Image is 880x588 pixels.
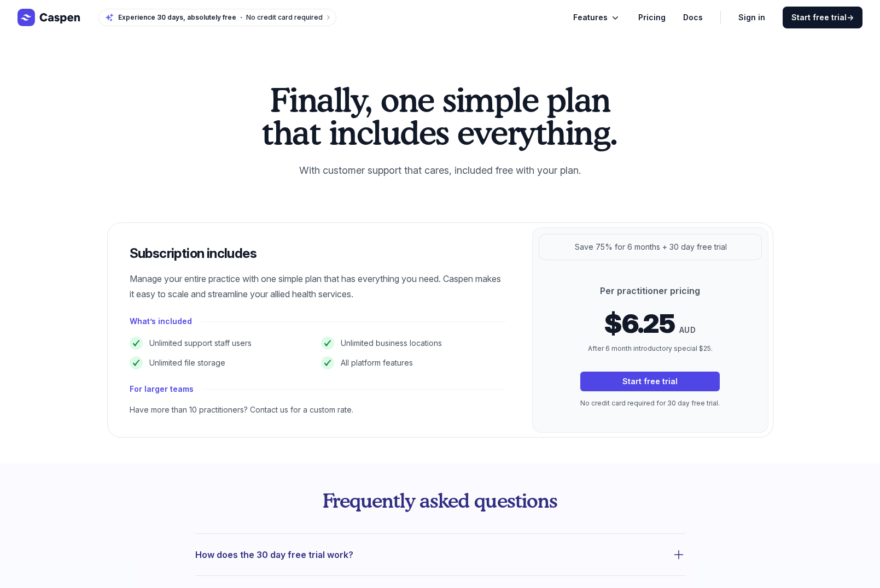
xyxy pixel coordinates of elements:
[257,162,624,179] p: With customer support that cares, included free with your plan.
[130,383,194,396] h4: For larger teams
[847,13,854,22] span: →
[195,547,353,562] span: How does the 30 day free trial work?
[580,343,720,354] p: After 6 month introductory special $25.
[573,11,621,24] button: Features
[321,337,506,350] li: Unlimited business locations
[791,12,854,23] span: Start free trial
[130,245,506,262] h3: Subscription includes
[580,398,720,409] p: No credit card required for 30 day free trial.
[321,356,506,369] li: All platform features
[130,271,506,302] p: Manage your entire practice with one simple plan that has everything you need. Caspen makes it ea...
[575,240,727,254] p: Save 75% for 6 months + 30 day free trial
[195,490,685,511] h2: Frequently asked questions
[130,315,192,328] h4: What’s included
[783,7,862,28] a: Start free trial
[195,547,685,562] button: How does the 30 day free trial work?
[130,356,314,369] li: Unlimited file storage
[130,337,314,350] li: Unlimited support staff users
[246,13,323,21] span: No credit card required
[580,372,720,391] a: Start free trial
[98,9,336,26] a: Experience 30 days, absolutely freeNo credit card required
[573,11,608,24] span: Features
[738,11,765,24] a: Sign in
[683,11,703,24] a: Docs
[638,11,666,24] a: Pricing
[604,310,675,337] span: $6.25
[257,83,624,149] h2: Finally, one simple plan that includes everything.
[130,404,506,415] div: Have more than 10 practitioners? Contact us for a custom rate.
[118,13,236,22] span: Experience 30 days, absolutely free
[580,284,720,297] p: Per practitioner pricing
[679,324,696,337] span: AUD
